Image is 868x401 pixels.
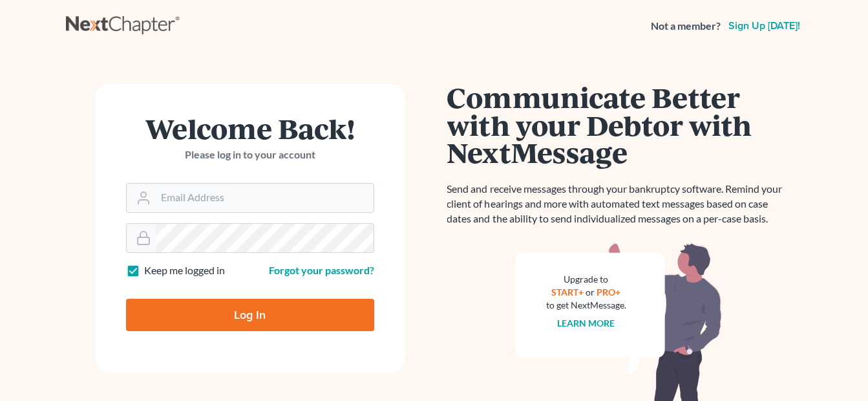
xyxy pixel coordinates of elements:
strong: Not a member? [651,19,721,34]
a: START+ [551,287,584,298]
span: or [586,287,595,298]
p: Send and receive messages through your bankruptcy software. Remind your client of hearings and mo... [447,182,790,226]
p: Please log in to your account [126,147,374,162]
a: PRO+ [597,287,620,298]
div: Upgrade to [546,273,626,286]
a: Forgot your password? [269,264,374,276]
a: Learn more [557,318,615,329]
input: Log In [126,299,374,331]
label: Keep me logged in [144,263,225,278]
a: Sign up [DATE]! [726,21,803,31]
h1: Communicate Better with your Debtor with NextMessage [447,83,790,166]
div: to get NextMessage. [546,299,626,312]
input: Email Address [156,184,374,212]
h1: Welcome Back! [126,114,374,142]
